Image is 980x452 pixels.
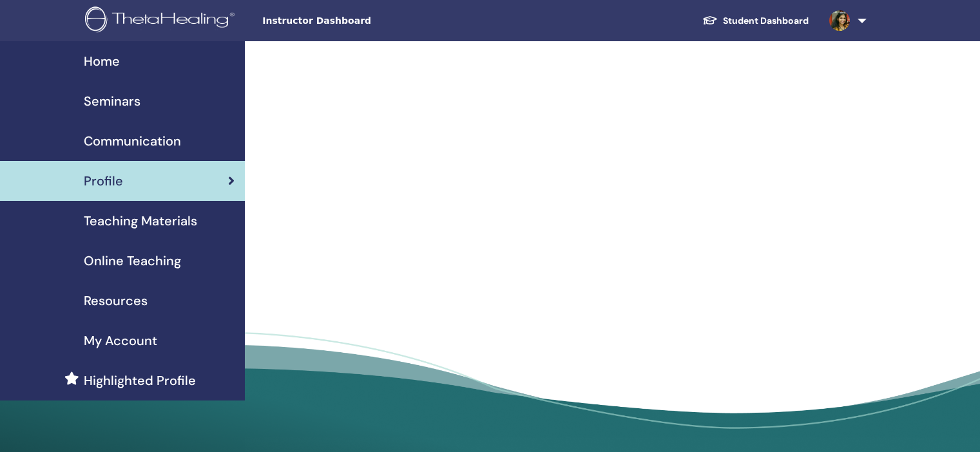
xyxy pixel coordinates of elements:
img: logo.png [85,6,239,35]
span: Home [84,52,120,71]
span: Resources [84,291,148,310]
span: Communication [84,131,181,151]
span: Instructor Dashboard [262,14,456,28]
img: graduation-cap-white.svg [702,15,718,26]
span: Seminars [84,91,140,111]
span: Teaching Materials [84,211,197,231]
img: default.jpg [829,10,850,31]
span: Profile [84,171,123,191]
a: Student Dashboard [692,9,819,33]
span: Online Teaching [84,251,181,270]
span: Highlighted Profile [84,371,196,390]
span: My Account [84,331,157,350]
